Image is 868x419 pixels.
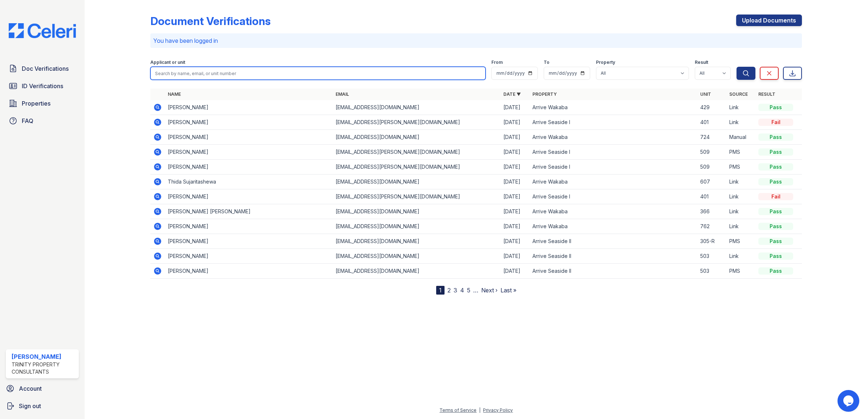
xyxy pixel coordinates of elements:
[697,100,726,115] td: 429
[726,249,755,264] td: Link
[436,286,445,295] div: 1
[530,249,697,264] td: Arrive Seaside II
[333,100,500,115] td: [EMAIL_ADDRESS][DOMAIN_NAME]
[447,287,451,294] a: 2
[726,145,755,160] td: PMS
[697,189,726,204] td: 401
[500,189,530,204] td: [DATE]
[837,390,861,412] iframe: chat widget
[336,91,349,97] a: Email
[22,64,69,73] span: Doc Verifications
[530,219,697,234] td: Arrive Wakaba
[22,82,63,90] span: ID Verifications
[500,130,530,145] td: [DATE]
[726,100,755,115] td: Link
[333,189,500,204] td: [EMAIL_ADDRESS][PERSON_NAME][DOMAIN_NAME]
[153,36,799,45] p: You have been logged in
[726,234,755,249] td: PMS
[6,61,79,76] a: Doc Verifications
[19,402,41,410] span: Sign out
[697,160,726,174] td: 509
[530,115,697,130] td: Arrive Seaside I
[697,174,726,189] td: 607
[150,59,185,65] label: Applicant or unit
[726,160,755,174] td: PMS
[758,238,793,245] div: Pass
[530,160,697,174] td: Arrive Seaside I
[697,145,726,160] td: 509
[758,104,793,111] div: Pass
[19,384,42,393] span: Account
[165,219,333,234] td: [PERSON_NAME]
[333,204,500,219] td: [EMAIL_ADDRESS][DOMAIN_NAME]
[491,59,503,65] label: From
[3,381,82,396] a: Account
[500,264,530,279] td: [DATE]
[165,264,333,279] td: [PERSON_NAME]
[726,174,755,189] td: Link
[758,193,793,200] div: Fail
[530,234,697,249] td: Arrive Seaside II
[726,130,755,145] td: Manual
[150,15,271,28] div: Document Verifications
[165,189,333,204] td: [PERSON_NAME]
[333,145,500,160] td: [EMAIL_ADDRESS][PERSON_NAME][DOMAIN_NAME]
[333,115,500,130] td: [EMAIL_ADDRESS][PERSON_NAME][DOMAIN_NAME]
[697,219,726,234] td: 762
[439,407,476,413] a: Terms of Service
[3,399,82,413] a: Sign out
[758,208,793,215] div: Pass
[726,115,755,130] td: Link
[333,130,500,145] td: [EMAIL_ADDRESS][DOMAIN_NAME]
[483,407,513,413] a: Privacy Policy
[500,204,530,219] td: [DATE]
[479,407,480,413] div: |
[500,174,530,189] td: [DATE]
[697,234,726,249] td: 305-R
[168,91,181,97] a: Name
[165,115,333,130] td: [PERSON_NAME]
[530,130,697,145] td: Arrive Wakaba
[333,174,500,189] td: [EMAIL_ADDRESS][DOMAIN_NAME]
[454,287,457,294] a: 3
[500,145,530,160] td: [DATE]
[12,361,76,375] div: Trinity Property Consultants
[6,96,79,111] a: Properties
[758,163,793,171] div: Pass
[530,204,697,219] td: Arrive Wakaba
[758,133,793,141] div: Pass
[736,15,802,26] a: Upload Documents
[333,219,500,234] td: [EMAIL_ADDRESS][DOMAIN_NAME]
[473,286,478,295] span: …
[530,100,697,115] td: Arrive Wakaba
[500,219,530,234] td: [DATE]
[697,130,726,145] td: 724
[530,264,697,279] td: Arrive Seaside II
[500,100,530,115] td: [DATE]
[700,91,711,97] a: Unit
[165,100,333,115] td: [PERSON_NAME]
[165,234,333,249] td: [PERSON_NAME]
[500,160,530,174] td: [DATE]
[544,59,549,65] label: To
[758,267,793,275] div: Pass
[758,119,793,126] div: Fail
[726,204,755,219] td: Link
[22,116,33,125] span: FAQ
[758,223,793,230] div: Pass
[333,160,500,174] td: [EMAIL_ADDRESS][PERSON_NAME][DOMAIN_NAME]
[165,174,333,189] td: Thida Sujaritashewa
[467,287,470,294] a: 5
[726,219,755,234] td: Link
[3,23,82,38] img: CE_Logo_Blue-a8612792a0a2168367f1c8372b55b34899dd931a85d93a1a3d3e32e68fde9ad4.png
[726,189,755,204] td: Link
[500,249,530,264] td: [DATE]
[758,148,793,156] div: Pass
[530,189,697,204] td: Arrive Seaside I
[596,59,615,65] label: Property
[695,59,708,65] label: Result
[729,91,748,97] a: Source
[500,234,530,249] td: [DATE]
[697,264,726,279] td: 503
